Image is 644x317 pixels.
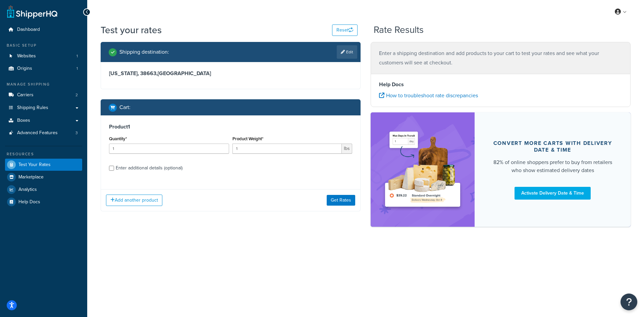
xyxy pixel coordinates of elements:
button: Reset [332,24,358,36]
label: Quantity* [109,136,127,141]
li: Advanced Features [5,127,82,139]
span: Origins [17,66,32,71]
span: Boxes [17,118,30,123]
a: Shipping Rules [5,102,82,114]
a: Carriers2 [5,89,82,101]
a: Dashboard [5,23,82,36]
a: Help Docs [5,196,82,208]
li: Carriers [5,89,82,101]
a: Websites1 [5,50,82,62]
li: Origins [5,62,82,75]
input: Enter additional details (optional) [109,166,114,171]
h1: Test your rates [101,23,162,37]
span: 1 [76,53,78,59]
span: Carriers [17,92,34,98]
div: Convert more carts with delivery date & time [491,140,614,153]
h2: Shipping destination : [119,49,169,55]
input: 0 [109,144,229,154]
span: Shipping Rules [17,105,48,111]
h3: [US_STATE], 38663 , [GEOGRAPHIC_DATA] [109,70,352,77]
span: lbs [342,144,352,154]
span: 3 [75,130,78,136]
span: Dashboard [17,27,40,33]
h2: Rate Results [374,25,424,35]
a: Marketplace [5,171,82,183]
a: Edit [337,45,357,59]
div: 82% of online shoppers prefer to buy from retailers who show estimated delivery dates [491,158,614,174]
input: 0.00 [232,144,342,154]
img: feature-image-ddt-36eae7f7280da8017bfb280eaccd9c446f90b1fe08728e4019434db127062ab4.png [381,122,465,217]
span: Help Docs [18,199,40,205]
span: 1 [76,66,78,71]
label: Product Weight* [232,136,263,141]
a: Origins1 [5,62,82,75]
button: Get Rates [327,195,355,206]
div: Basic Setup [5,43,82,48]
h3: Product 1 [109,123,352,130]
h4: Help Docs [379,81,622,89]
li: Websites [5,50,82,62]
button: Open Resource Center [621,294,637,310]
span: Marketplace [18,174,44,180]
span: Advanced Features [17,130,58,136]
h2: Cart : [119,104,130,110]
p: Enter a shipping destination and add products to your cart to test your rates and see what your c... [379,49,622,67]
a: Boxes [5,114,82,127]
span: Test Your Rates [18,162,51,168]
a: Analytics [5,183,82,196]
div: Resources [5,151,82,157]
span: Websites [17,53,36,59]
div: Manage Shipping [5,82,82,87]
div: Enter additional details (optional) [116,163,182,173]
a: Advanced Features3 [5,127,82,139]
span: 2 [75,92,78,98]
span: Analytics [18,187,37,193]
a: How to troubleshoot rate discrepancies [379,92,478,99]
button: Add another product [106,195,162,206]
a: Test Your Rates [5,159,82,171]
a: Activate Delivery Date & Time [515,187,591,200]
